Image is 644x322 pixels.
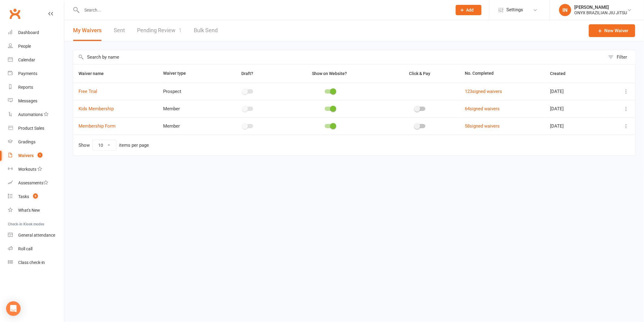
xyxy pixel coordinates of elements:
[18,167,36,172] div: Workouts
[6,301,21,316] div: Open Intercom Messenger
[466,8,474,12] span: Add
[18,208,40,213] div: What's New
[465,123,500,129] a: 58signed waivers
[18,260,45,265] div: Class check-in
[18,194,29,199] div: Tasks
[79,71,110,76] span: Waiver name
[8,108,64,122] a: Automations
[404,70,437,77] button: Click & Pay
[8,39,64,53] a: People
[18,246,32,251] div: Roll call
[459,64,545,83] th: No. Completed
[605,50,635,64] button: Filter
[18,233,55,238] div: General attendance
[18,85,33,90] div: Reports
[8,228,64,242] a: General attendance kiosk mode
[465,89,502,94] a: 123signed waivers
[18,139,35,144] div: Gradings
[137,20,182,41] a: Pending Review1
[8,163,64,176] a: Workouts
[545,83,603,100] td: [DATE]
[158,64,217,83] th: Waiver type
[8,204,64,217] a: What's New
[18,57,35,62] div: Calendar
[8,149,64,163] a: Waivers 1
[8,53,64,67] a: Calendar
[79,123,116,129] a: Membership Form
[8,80,64,94] a: Reports
[574,10,627,15] div: ONYX BRAZILIAN JIU JITSU
[18,180,48,185] div: Assessments
[242,71,253,76] span: Draft?
[80,6,448,14] input: Search...
[617,53,627,61] div: Filter
[38,152,42,158] span: 1
[194,20,218,41] a: Bulk Send
[8,242,64,256] a: Roll call
[7,6,22,21] a: Clubworx
[119,143,149,148] div: items per page
[79,140,149,151] div: Show
[18,44,31,49] div: People
[18,126,44,131] div: Product Sales
[545,100,603,117] td: [DATE]
[33,194,38,199] span: 5
[79,70,110,77] button: Waiver name
[158,83,217,100] td: Prospect
[8,176,64,190] a: Assessments
[179,27,182,33] span: 1
[506,3,523,17] span: Settings
[409,71,430,76] span: Click & Pay
[559,4,571,16] div: IN
[8,67,64,80] a: Payments
[456,5,481,15] button: Add
[73,50,605,64] input: Search by name
[18,30,39,35] div: Dashboard
[79,89,97,94] a: Free Trial
[312,71,347,76] span: Show on Website?
[18,98,37,103] div: Messages
[8,122,64,135] a: Product Sales
[8,26,64,39] a: Dashboard
[8,190,64,204] a: Tasks 5
[550,71,572,76] span: Created
[73,20,102,41] button: My Waivers
[465,106,500,111] a: 64signed waivers
[307,70,354,77] button: Show on Website?
[8,94,64,108] a: Messages
[79,106,114,111] a: Kids Membership
[574,5,627,10] div: [PERSON_NAME]
[8,135,64,149] a: Gradings
[545,117,603,135] td: [DATE]
[158,117,217,135] td: Member
[236,70,260,77] button: Draft?
[18,153,34,158] div: Waivers
[8,256,64,269] a: Class kiosk mode
[550,70,572,77] button: Created
[18,112,43,117] div: Automations
[589,24,635,37] a: New Waiver
[158,100,217,117] td: Member
[114,20,125,41] a: Sent
[18,71,37,76] div: Payments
